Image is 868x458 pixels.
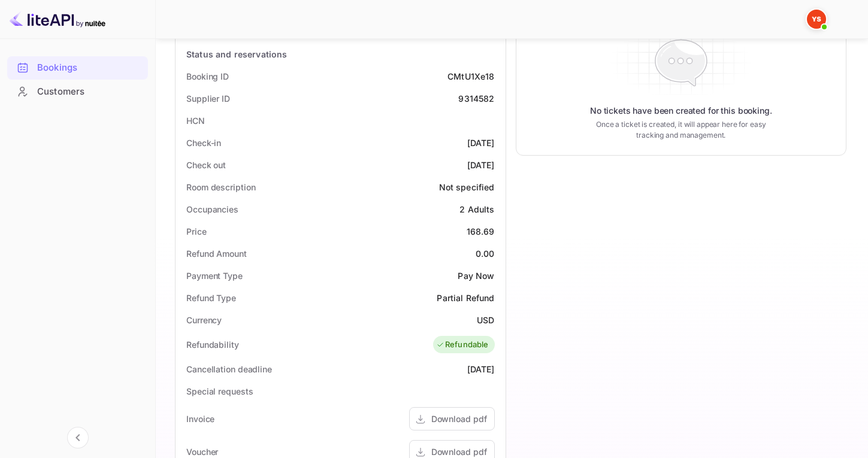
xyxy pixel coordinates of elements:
img: Yandex Support [807,10,826,29]
div: Customers [37,85,142,99]
div: Supplier ID [186,92,230,105]
div: [DATE] [467,363,495,375]
div: Refund Type [186,292,236,304]
div: Voucher [186,445,218,458]
div: [DATE] [467,159,495,171]
p: No tickets have been created for this booking. [590,105,772,117]
div: 168.69 [467,225,495,238]
a: Customers [7,80,148,102]
div: Check out [186,159,226,171]
div: Payment Type [186,269,243,282]
div: Download pdf [431,412,487,425]
div: Refund Amount [186,247,247,260]
div: CMtU1Xe18 [447,70,494,83]
div: Partial Refund [437,292,494,304]
div: Bookings [37,61,142,75]
div: Cancellation deadline [186,363,272,375]
div: 0.00 [476,247,495,260]
div: Price [186,225,207,238]
div: Customers [7,80,148,104]
div: 9314582 [458,92,494,105]
div: Invoice [186,412,214,425]
div: Refundable [436,339,489,351]
button: Collapse navigation [67,427,89,448]
div: USD [477,314,494,326]
div: Download pdf [431,445,487,458]
div: HCN [186,114,205,127]
div: Special requests [186,385,253,398]
div: Pay Now [458,269,494,282]
p: Once a ticket is created, it will appear here for easy tracking and management. [593,119,769,141]
div: Refundability [186,338,239,351]
div: Bookings [7,56,148,80]
div: Room description [186,181,255,193]
div: Occupancies [186,203,238,216]
div: Currency [186,314,222,326]
a: Bookings [7,56,148,78]
img: LiteAPI logo [10,10,105,29]
div: Not specified [439,181,495,193]
div: Check-in [186,137,221,149]
div: Status and reservations [186,48,287,60]
div: Booking ID [186,70,229,83]
div: [DATE] [467,137,495,149]
div: 2 Adults [459,203,494,216]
